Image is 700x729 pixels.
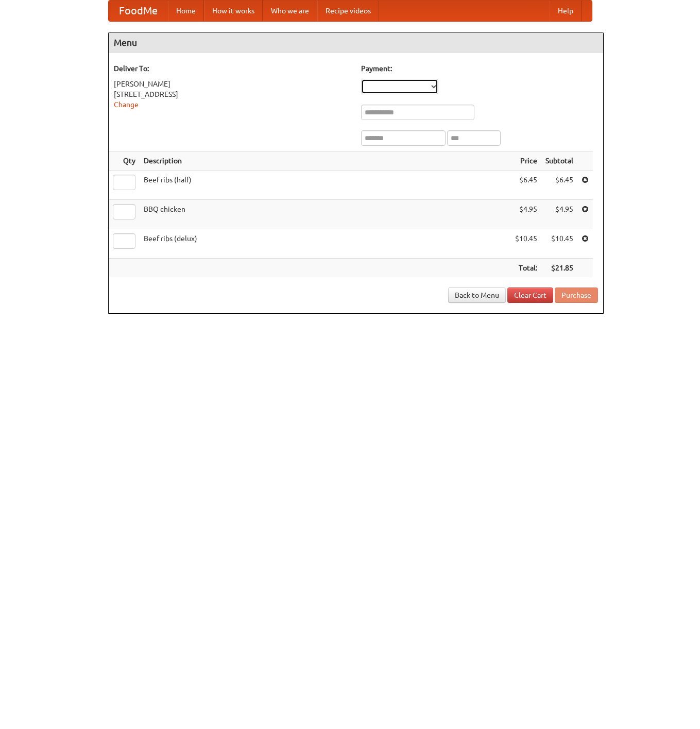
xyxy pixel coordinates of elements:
a: How it works [204,1,263,21]
td: $10.45 [511,229,541,259]
a: FoodMe [109,1,168,21]
h5: Payment: [361,63,598,74]
td: $6.45 [511,171,541,200]
div: [PERSON_NAME] [114,79,351,89]
button: Purchase [555,287,598,303]
a: Who we are [263,1,317,21]
td: $4.95 [541,200,577,229]
th: Subtotal [541,151,577,171]
div: [STREET_ADDRESS] [114,89,351,99]
th: Total: [511,259,541,278]
td: $6.45 [541,171,577,200]
h4: Menu [109,32,603,53]
a: Home [168,1,204,21]
td: Beef ribs (half) [140,171,511,200]
th: $21.85 [541,259,577,278]
td: $4.95 [511,200,541,229]
th: Description [140,151,511,171]
td: $10.45 [541,229,577,259]
a: Help [550,1,582,21]
th: Price [511,151,541,171]
td: Beef ribs (delux) [140,229,511,259]
td: BBQ chicken [140,200,511,229]
a: Recipe videos [317,1,379,21]
a: Change [114,100,139,109]
th: Qty [109,151,140,171]
a: Back to Menu [448,287,506,303]
a: Clear Cart [507,287,553,303]
h5: Deliver To: [114,63,351,74]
